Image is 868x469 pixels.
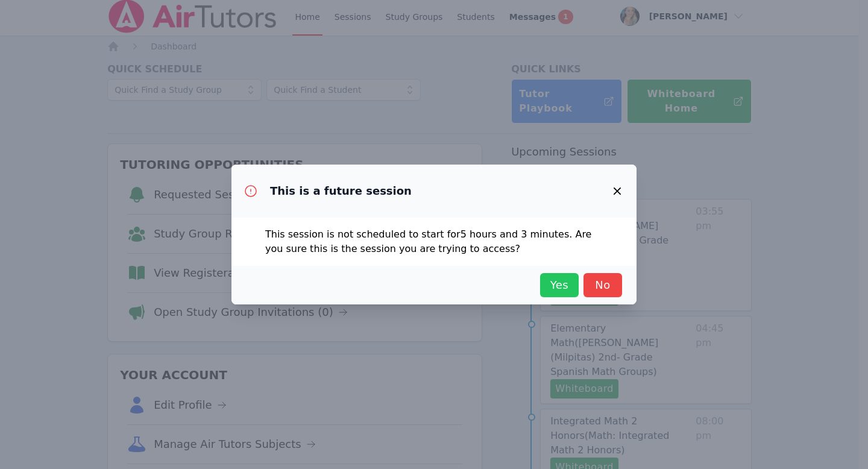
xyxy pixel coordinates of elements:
[540,273,579,297] button: Yes
[270,184,412,198] h3: This is a future session
[265,227,603,256] p: This session is not scheduled to start for 5 hours and 3 minutes . Are you sure this is the sessi...
[583,273,622,297] button: No
[546,277,573,294] span: Yes
[590,277,616,294] span: No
